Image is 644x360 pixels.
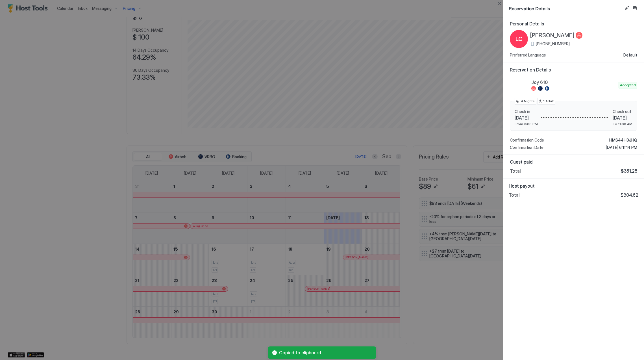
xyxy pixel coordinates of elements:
[515,109,538,114] span: Check in
[509,183,638,189] span: Host payout
[623,53,637,58] span: Default
[632,5,638,11] button: Inbox
[510,67,637,73] span: Reservation Details
[510,168,521,174] span: Total
[509,192,520,198] span: Total
[613,109,632,114] span: Check out
[510,145,543,150] span: Confirmation Date
[621,168,637,174] span: $351.25
[613,122,632,126] span: To 11:00 AM
[279,350,372,355] span: Copied to clipboard
[515,115,538,121] span: [DATE]
[510,76,528,94] div: listing image
[530,32,575,39] span: [PERSON_NAME]
[510,159,637,165] span: Guest paid
[521,99,535,104] span: 4 Nights
[620,83,636,88] span: Accepted
[515,122,538,126] span: From 3:00 PM
[536,41,570,46] span: [PHONE_NUMBER]
[509,5,623,12] span: Reservation Details
[621,192,638,198] span: $304.62
[515,35,523,43] span: LC
[609,138,637,143] span: HMS44H3JHQ
[624,5,630,11] button: Edit reservation
[510,138,544,143] span: Confirmation Code
[543,99,554,104] span: 1 Adult
[531,79,616,85] span: Joy 610
[613,115,632,121] span: [DATE]
[606,145,637,150] span: [DATE] 6:11:14 PM
[510,53,546,58] span: Preferred Language
[510,21,637,27] span: Personal Details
